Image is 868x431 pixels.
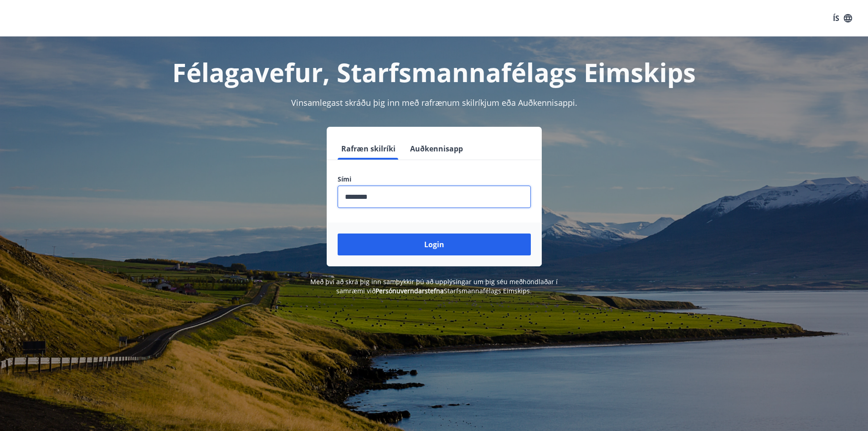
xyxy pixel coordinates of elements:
[406,138,467,160] button: Auðkennisapp
[310,277,558,295] span: Með því að skrá þig inn samþykkir þú að upplýsingar um þig séu meðhöndlaðar í samræmi við Starfsm...
[828,10,857,26] button: ÍS
[291,97,577,108] span: Vinsamlegast skráðu þig inn með rafrænum skilríkjum eða Auðkennisappi.
[338,138,399,160] button: Rafræn skilríki
[117,55,751,89] h1: Félagavefur, Starfsmannafélags Eimskips
[338,175,531,184] label: Sími
[375,286,444,295] a: Persónuverndarstefna
[338,234,531,255] button: Login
